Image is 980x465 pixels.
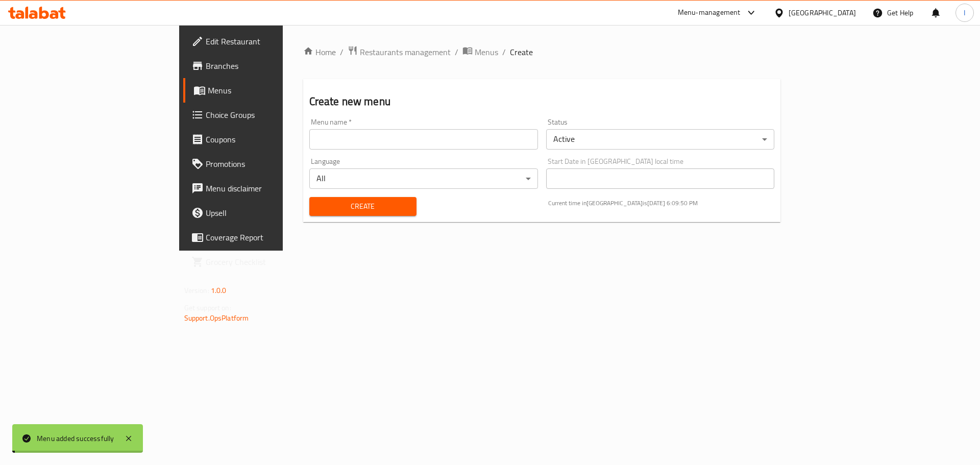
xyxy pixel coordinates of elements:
span: Create [317,200,408,213]
div: Menu-management [678,7,741,19]
span: Version: [184,284,209,297]
span: Menus [475,46,498,58]
a: Upsell [183,201,343,225]
p: Current time in [GEOGRAPHIC_DATA] is [DATE] 6:09:50 PM [548,199,775,208]
span: 1.0.0 [211,284,227,297]
span: I [964,7,965,18]
h2: Create new menu [309,94,775,109]
a: Menus [462,45,498,59]
button: Create [309,197,416,216]
span: Choice Groups [206,109,335,121]
a: Branches [183,54,343,78]
span: Branches [206,60,335,72]
li: / [502,46,506,58]
a: Menus [183,78,343,103]
a: Support.OpsPlatform [184,311,249,325]
span: Get support on: [184,301,231,314]
a: Choice Groups [183,103,343,127]
a: Coverage Report [183,225,343,250]
a: Edit Restaurant [183,29,343,54]
a: Menu disclaimer [183,176,343,201]
div: Menu added successfully [37,433,114,444]
nav: breadcrumb [303,45,781,59]
div: [GEOGRAPHIC_DATA] [789,7,856,18]
input: Please enter Menu name [309,129,538,150]
span: Edit Restaurant [206,35,335,47]
span: Menu disclaimer [206,182,335,194]
span: Restaurants management [360,46,451,58]
span: Menus [208,84,335,96]
div: Active [546,129,775,150]
span: Coverage Report [206,231,335,243]
span: Grocery Checklist [206,256,335,268]
li: / [455,46,458,58]
a: Restaurants management [348,45,451,59]
a: Grocery Checklist [183,250,343,274]
span: Upsell [206,207,335,219]
span: Create [510,46,533,58]
div: All [309,168,538,189]
a: Coupons [183,127,343,152]
a: Promotions [183,152,343,176]
span: Coupons [206,133,335,145]
span: Promotions [206,158,335,170]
